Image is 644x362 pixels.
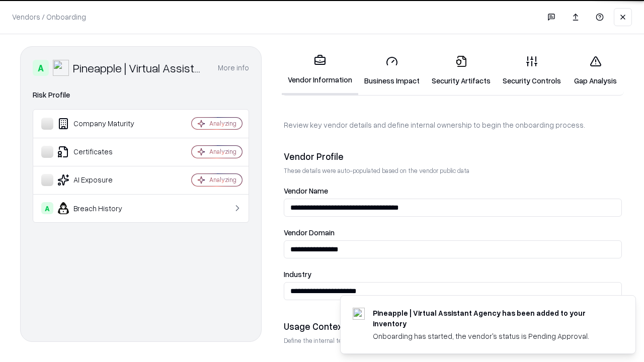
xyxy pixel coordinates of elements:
[284,120,622,130] p: Review key vendor details and define internal ownership to begin the onboarding process.
[373,331,611,341] div: Onboarding has started, the vendor's status is Pending Approval.
[12,12,86,22] p: Vendors / Onboarding
[284,336,622,345] p: Define the internal team and reason for using this vendor. This helps assess business relevance a...
[53,60,69,76] img: Pineapple | Virtual Assistant Agency
[209,119,236,128] div: Analyzing
[41,118,162,130] div: Company Maturity
[218,59,249,77] button: More info
[353,308,365,320] img: trypineapple.com
[284,270,622,278] label: Industry
[284,150,622,162] div: Vendor Profile
[33,60,49,76] div: A
[282,46,358,95] a: Vendor Information
[41,174,162,186] div: AI Exposure
[209,175,236,184] div: Analyzing
[497,47,567,94] a: Security Controls
[284,187,622,195] label: Vendor Name
[567,47,624,94] a: Gap Analysis
[426,47,497,94] a: Security Artifacts
[41,202,53,214] div: A
[73,60,206,76] div: Pineapple | Virtual Assistant Agency
[33,89,249,101] div: Risk Profile
[209,147,236,156] div: Analyzing
[284,166,622,175] p: These details were auto-populated based on the vendor public data
[373,308,611,329] div: Pineapple | Virtual Assistant Agency has been added to your inventory
[284,320,622,332] div: Usage Context
[284,229,622,236] label: Vendor Domain
[358,47,426,94] a: Business Impact
[41,146,162,158] div: Certificates
[41,202,162,214] div: Breach History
